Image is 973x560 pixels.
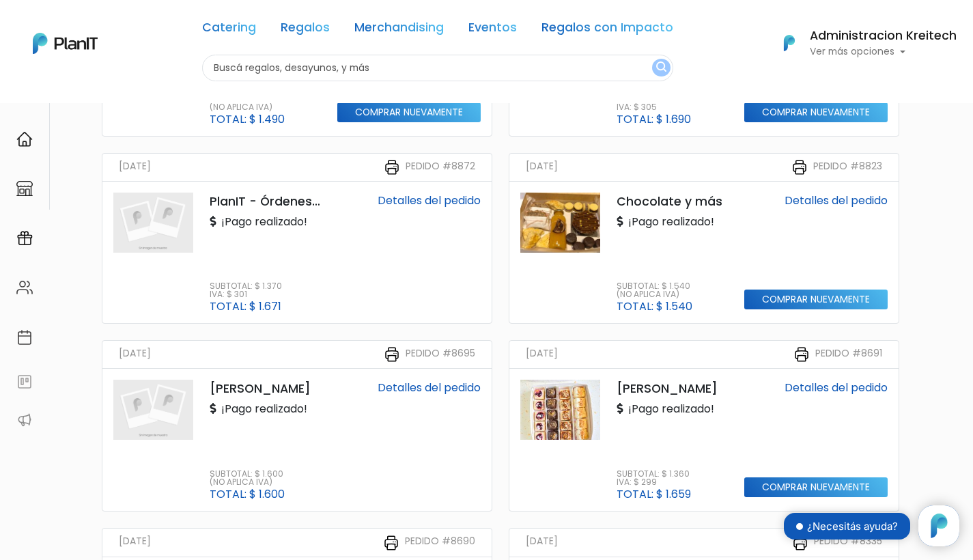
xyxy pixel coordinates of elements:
[520,380,600,440] img: thumb_WhatsApp_Image_2023-11-27_at_16.04.15.jpeg
[766,25,957,61] button: PlanIt Logo Administracion Kreitech Ver más opciones
[210,103,285,111] p: (No aplica IVA)
[119,346,151,363] small: [DATE]
[520,193,600,252] img: thumb_PHOTO-2022-03-20-15-00-19.jpg
[617,301,692,312] p: Total: $ 1.540
[785,380,888,395] a: Detalles del pedido
[405,534,475,551] small: Pedido #8690
[815,346,882,363] small: Pedido #8691
[210,401,307,417] p: ¡Pago realizado!
[617,282,692,290] p: Subtotal: $ 1.540
[210,290,282,298] p: IVA: $ 301
[210,478,285,486] p: (No aplica IVA)
[354,22,444,38] a: Merchandising
[210,282,282,290] p: Subtotal: $ 1.370
[119,159,151,176] small: [DATE]
[617,401,714,417] p: ¡Pago realizado!
[210,214,307,230] p: ¡Pago realizado!
[617,214,714,230] p: ¡Pago realizado!
[617,114,691,125] p: Total: $ 1.690
[656,61,666,74] img: search_button-432b6d5273f82d61273b3651a40e1bd1b912527efae98b1b7a1b2c0702e16a8d.svg
[16,230,33,247] img: campaigns-02234683943229c281be62815700db0a1741e53638e28bf9629b52c665b00959.svg
[468,22,517,38] a: Eventos
[617,489,691,500] p: Total: $ 1.659
[337,102,481,122] input: Comprar nuevamente
[744,477,888,497] input: Comprar nuevamente
[16,180,33,197] img: marketplace-4ceaa7011d94191e9ded77b95e3339b90024bf715f7c57f8cf31f2d8c509eaba.svg
[210,301,282,312] p: Total: $ 1.671
[384,346,400,363] img: printer-31133f7acbd7ec30ea1ab4a3b6864c9b5ed483bd8d1a339becc4798053a55bbc.svg
[113,380,193,440] img: planit_placeholder-9427b205c7ae5e9bf800e9d23d5b17a34c4c1a44177066c4629bad40f2d9547d.png
[378,193,481,208] a: Detalles del pedido
[16,279,33,296] img: people-662611757002400ad9ed0e3c099ab2801c6687ba6c219adb57efc949bc21e19d.svg
[793,346,810,363] img: printer-31133f7acbd7ec30ea1ab4a3b6864c9b5ed483bd8d1a339becc4798053a55bbc.svg
[384,159,400,176] img: printer-31133f7acbd7ec30ea1ab4a3b6864c9b5ed483bd8d1a339becc4798053a55bbc.svg
[281,22,330,38] a: Regalos
[210,470,285,478] p: Subtotal: $ 1.600
[617,290,692,298] p: (No aplica IVA)
[113,193,193,252] img: planit_placeholder-9427b205c7ae5e9bf800e9d23d5b17a34c4c1a44177066c4629bad40f2d9547d.png
[210,489,285,500] p: Total: $ 1.600
[810,30,957,42] h6: Administracion Kreitech
[16,412,33,428] img: partners-52edf745621dab592f3b2c58e3bca9d71375a7ef29c3b500c9f145b62cc070d4.svg
[810,47,957,57] p: Ver más opciones
[785,193,888,208] a: Detalles del pedido
[210,193,321,210] p: PlanIT - Órdenes genéricas
[202,22,256,38] a: Catering
[378,380,481,395] a: Detalles del pedido
[406,346,475,363] small: Pedido #8695
[16,329,33,346] img: calendar-87d922413cdce8b2cf7b7f5f62616a5cf9e4887200fb71536465627b3292af00.svg
[791,159,808,176] img: printer-31133f7acbd7ec30ea1ab4a3b6864c9b5ed483bd8d1a339becc4798053a55bbc.svg
[210,114,285,125] p: Total: $ 1.490
[526,159,558,176] small: [DATE]
[918,505,959,546] iframe: trengo-widget-launcher
[744,290,888,309] input: Comprar nuevamente
[617,470,691,478] p: Subtotal: $ 1.360
[119,534,151,551] small: [DATE]
[526,534,558,551] small: [DATE]
[16,374,33,390] img: feedback-78b5a0c8f98aac82b08bfc38622c3050aee476f2c9584af64705fc4e61158814.svg
[774,28,804,58] img: PlanIt Logo
[617,193,728,210] p: Chocolate y más
[714,500,918,555] iframe: trengo-widget-status
[383,535,399,551] img: printer-31133f7acbd7ec30ea1ab4a3b6864c9b5ed483bd8d1a339becc4798053a55bbc.svg
[617,478,691,486] p: IVA: $ 299
[617,103,691,111] p: IVA: $ 305
[406,159,475,176] small: Pedido #8872
[33,33,98,54] img: PlanIt Logo
[16,131,33,148] img: home-e721727adea9d79c4d83392d1f703f7f8bce08238fde08b1acbfd93340b81755.svg
[744,102,888,122] input: Comprar nuevamente
[541,22,673,38] a: Regalos con Impacto
[202,55,673,81] input: Buscá regalos, desayunos, y más
[813,159,882,176] small: Pedido #8823
[210,380,321,397] p: [PERSON_NAME]
[617,380,728,397] p: [PERSON_NAME]
[526,346,558,363] small: [DATE]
